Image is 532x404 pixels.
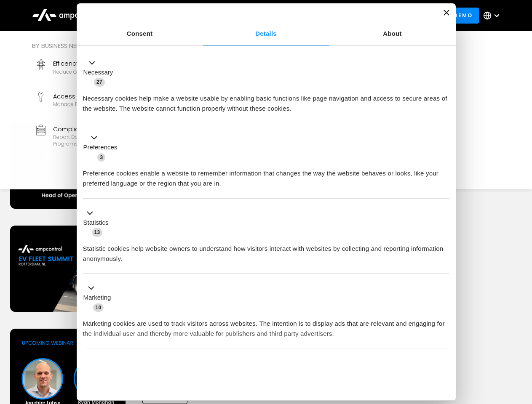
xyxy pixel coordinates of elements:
button: Okay [328,369,449,394]
a: About [329,22,456,45]
div: Necessary cookies help make a website usable by enabling basic functions like page navigation and... [83,87,449,114]
div: Preference cookies enable a website to remember information that changes the way the website beha... [83,162,449,189]
div: Statistic cookies help website owners to understand how visitors interact with websites by collec... [83,237,449,264]
label: Marketing [83,293,111,303]
label: Statistics [83,218,109,228]
div: Marketing cookies are used to track visitors across websites. The intention is to display ads tha... [83,312,449,339]
div: Efficency [53,59,150,68]
a: Consent [77,22,203,45]
button: Necessary (27) [83,58,118,87]
button: Unclassified (2) [83,358,152,369]
button: Marketing (10) [83,283,116,313]
div: Compliance [53,125,163,134]
span: 3 [97,153,105,162]
div: Manage EV charger security and access [53,101,155,108]
a: Details [203,22,329,45]
div: Report data and stay compliant with EV programs [53,134,163,147]
span: 2 [139,359,147,368]
span: 27 [94,78,105,86]
div: Access Control [53,92,155,101]
button: Statistics (13) [83,208,114,237]
div: Reduce grid contraints and fuel costs [53,69,150,75]
span: 10 [93,303,104,312]
button: Preferences (3) [83,133,123,162]
button: Close banner [444,10,449,16]
span: 13 [92,228,103,237]
a: EfficencyReduce grid contraints and fuel costs [32,56,167,85]
a: Access ControlManage EV charger security and access [32,88,167,118]
a: ComplianceReport data and stay compliant with EV programs [32,121,167,151]
div: By business need [32,41,305,50]
label: Preferences [83,143,118,152]
label: Necessary [83,68,113,77]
